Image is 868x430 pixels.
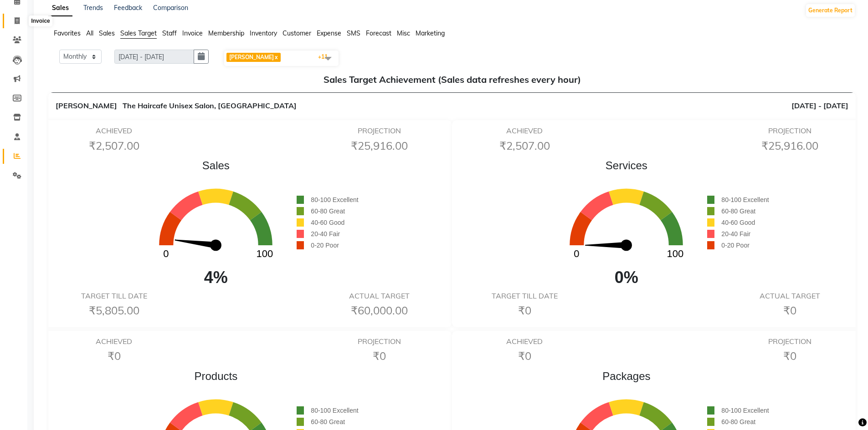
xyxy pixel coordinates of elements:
text: 100 [257,248,273,260]
span: 0-20 Poor [721,242,749,249]
h6: ACHIEVED [55,126,174,135]
span: [PERSON_NAME] [229,54,274,61]
input: DD/MM/YYYY-DD/MM/YYYY [114,50,194,64]
h6: PROJECTION [730,126,849,135]
div: Invoice [29,15,52,26]
h6: TARGET TILL DATE [55,292,174,300]
span: 40-60 Good [721,219,755,226]
span: Invoice [182,29,203,37]
h5: Sales Target Achievement (Sales data refreshes every hour) [56,74,848,85]
span: Favorites [54,29,81,37]
h6: ₹0 [55,349,174,363]
h6: ₹0 [465,349,584,363]
span: Sales Target [120,29,157,37]
h6: PROJECTION [320,337,439,346]
span: Misc [397,29,410,37]
span: Marketing [416,29,445,37]
span: 0% [545,265,707,290]
a: Comparison [153,4,188,12]
span: 40-60 Good [311,219,344,226]
text: 0 [574,248,580,260]
span: Inventory [250,29,277,37]
span: 0-20 Poor [311,242,339,249]
span: 80-100 Excellent [311,407,358,414]
h6: ACTUAL TARGET [730,292,849,300]
h6: PROJECTION [730,337,849,346]
h6: ACHIEVED [465,337,584,346]
text: 0 [164,248,169,260]
span: 60-80 Great [311,418,345,425]
a: x [274,54,278,61]
span: [DATE] - [DATE] [791,100,848,111]
span: Products [135,368,297,384]
span: 4% [135,265,297,290]
h6: ACHIEVED [55,337,174,346]
span: 60-80 Great [721,207,755,215]
span: Sales [99,29,115,37]
h6: ₹25,916.00 [730,139,849,152]
span: Customer [282,29,311,37]
h6: ACHIEVED [465,126,584,135]
button: Generate Report [806,4,855,17]
h6: ₹0 [320,349,439,363]
h6: TARGET TILL DATE [465,292,584,300]
span: Forecast [366,29,391,37]
h6: ₹0 [730,349,849,363]
span: [PERSON_NAME] [56,101,117,110]
h6: ₹2,507.00 [465,139,584,152]
h6: ₹0 [730,304,849,317]
span: All [86,29,93,37]
h6: PROJECTION [320,126,439,135]
a: Trends [83,4,103,12]
h6: ₹25,916.00 [320,139,439,152]
a: Feedback [114,4,142,12]
span: 60-80 Great [721,418,755,425]
span: Sales [135,157,297,174]
span: 80-100 Excellent [721,407,769,414]
h6: ₹0 [465,304,584,317]
span: SMS [347,29,360,37]
h6: ₹5,805.00 [55,304,174,317]
span: 80-100 Excellent [311,196,358,203]
span: Membership [208,29,244,37]
span: 20-40 Fair [721,230,750,238]
span: 20-40 Fair [311,230,340,238]
span: +11 [318,53,334,60]
text: 100 [667,248,684,260]
span: 60-80 Great [311,207,345,215]
span: Staff [162,29,177,37]
span: The Haircafe Unisex Salon, [GEOGRAPHIC_DATA] [123,101,297,110]
h6: ACTUAL TARGET [320,292,439,300]
h6: ₹2,507.00 [55,139,174,152]
span: Services [545,157,707,174]
span: Expense [317,29,341,37]
span: Packages [545,368,707,384]
h6: ₹60,000.00 [320,304,439,317]
span: 80-100 Excellent [721,196,769,203]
